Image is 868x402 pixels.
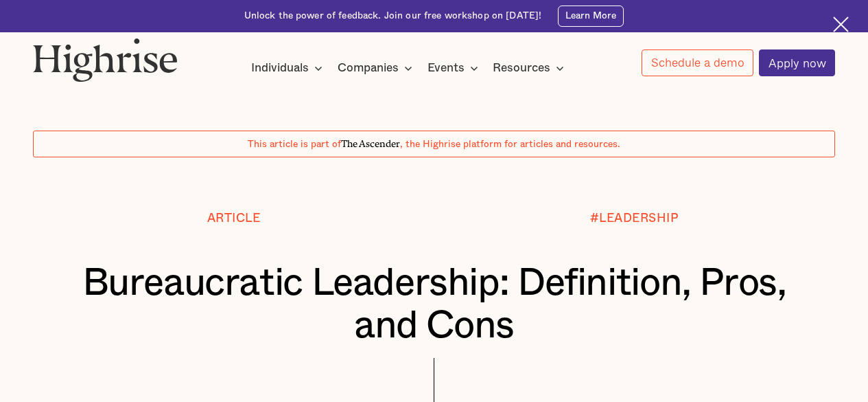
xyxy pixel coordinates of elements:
[207,212,261,225] div: Article
[67,263,801,348] h1: Bureaucratic Leadership: Definition, Pros, and Cons
[244,10,542,23] div: Unlock the power of feedback. Join our free workshop on [DATE]!
[338,60,399,76] div: Companies
[400,139,620,149] span: , the Highrise platform for articles and resources.
[341,136,400,148] span: The Ascender
[248,139,341,149] span: This article is part of
[33,38,178,82] img: Highrise logo
[642,49,753,76] a: Schedule a demo
[251,60,309,76] div: Individuals
[427,60,465,76] div: Events
[833,16,849,32] img: Cross icon
[590,212,679,225] div: #LEADERSHIP
[759,49,835,76] a: Apply now
[558,5,624,27] a: Learn More
[493,60,550,76] div: Resources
